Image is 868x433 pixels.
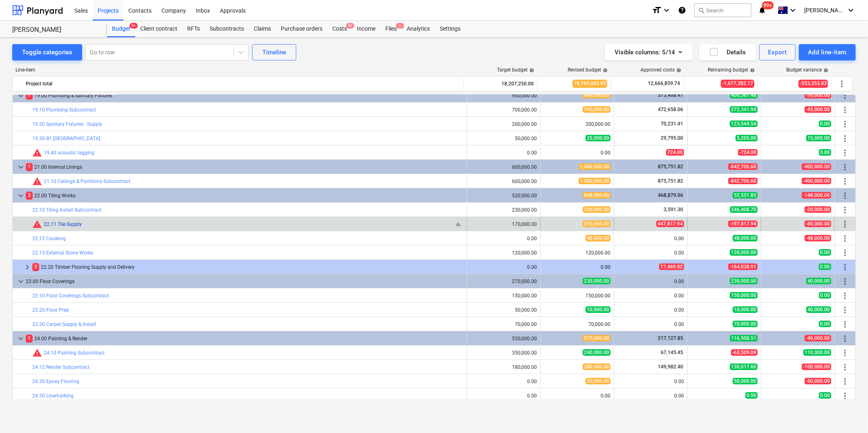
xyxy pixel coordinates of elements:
div: Approved costs [640,67,681,73]
div: 18,207,250.00 [467,77,534,90]
div: 120,000.00 [544,250,611,256]
a: Budget9+ [107,21,135,37]
span: keyboard_arrow_down [16,162,26,172]
span: More actions [840,205,850,215]
div: 0.00 [544,264,611,270]
span: 250,000.00 [583,221,611,227]
div: 70,000.00 [544,321,611,327]
span: keyboard_arrow_down [16,277,26,286]
div: 530,000.00 [470,336,537,341]
span: More actions [840,219,850,229]
a: Analytics [402,21,435,37]
span: 50,000.00 [586,378,611,384]
a: 22.11 Tile Supply [44,221,82,227]
a: 19.20 Sanitary Fixtures - Supply [32,121,102,127]
div: 950,000.00 [470,93,537,98]
span: help [601,68,608,73]
div: 150,000.00 [470,293,537,299]
button: Search [694,3,752,17]
a: 22.12 Caulking [32,236,66,241]
i: format_size [652,5,662,15]
div: 0.00 [544,150,611,156]
div: 350,000.00 [470,350,537,356]
span: 48,000.00 [586,235,611,241]
div: 21.00 Internal Linings [26,161,463,174]
span: 280,000.00 [583,364,611,370]
span: 5,205.00 [736,135,758,141]
div: Claims [249,21,276,37]
span: 0.00 [819,321,831,327]
span: 3 [26,192,33,199]
div: Remaining budget [708,67,755,73]
div: 170,000.00 [470,221,537,227]
span: More actions [840,291,850,301]
span: 272,341.94 [730,106,758,113]
span: 745,000.00 [583,106,611,113]
div: 520,000.00 [470,193,537,199]
span: 230,000.00 [583,278,611,284]
a: 24.12 Render Subcontract [32,364,89,370]
button: Visible columns:5/14 [605,44,693,60]
span: 3,591.30 [663,207,684,212]
span: 875,751.82 [657,178,684,184]
div: 200,000.00 [544,121,611,127]
a: 21.10 Ceilings & Partitions Subcontract [44,179,130,184]
span: 15,000.00 [806,135,831,141]
a: Client contract [135,21,182,37]
a: 24.10 Painting Subcontract [44,350,105,356]
span: More actions [840,105,850,115]
a: 19.30 B1 [GEOGRAPHIC_DATA] [32,136,100,141]
div: 120,000.00 [470,250,537,256]
span: -148,000.00 [802,192,831,199]
span: -1,677,382.17 [721,80,754,87]
div: 24.00 Painting & Render [26,332,463,345]
span: 240,000.00 [583,349,611,356]
div: 200,000.00 [470,121,537,127]
span: -30,000.00 [805,92,831,98]
div: 0.00 [617,279,684,284]
span: More actions [840,391,850,401]
a: 19.10 Plumbing Subcontract [32,107,96,113]
span: 250,000.00 [583,206,611,213]
a: Purchase orders [276,21,327,37]
span: More actions [840,162,850,172]
span: 52,551.85 [733,192,758,199]
div: Income [352,21,380,37]
i: keyboard_arrow_down [662,5,671,15]
span: 10,000.00 [733,306,758,313]
button: Export [759,44,796,60]
span: -400,000.00 [802,163,831,170]
div: 0.00 [617,236,684,241]
span: More actions [840,91,850,100]
span: 570,000.00 [583,335,611,341]
span: -100,000.00 [802,364,831,370]
span: keyboard_arrow_right [22,262,32,272]
span: help [675,68,681,73]
span: 0.00 [745,392,758,399]
div: 0.00 [617,393,684,399]
span: More actions [840,148,850,158]
i: keyboard_arrow_down [788,5,798,15]
span: 230,000.00 [730,278,758,284]
div: 0.00 [617,321,684,327]
div: Budget variance [786,67,828,73]
button: Details [699,44,756,60]
span: Committed costs exceed revised budget [32,176,42,186]
span: 48,000.00 [733,235,758,241]
span: 875,751.82 [657,164,684,170]
span: -164,038.91 [728,263,758,270]
span: 1 [396,23,404,29]
span: 447,817.94 [656,221,684,227]
span: -80,000.00 [805,221,831,227]
span: 120,000.00 [730,249,758,256]
span: help [748,68,755,73]
iframe: Chat Widget [827,394,868,433]
span: Committed costs exceed revised budget [32,348,42,358]
div: RFTs [182,21,205,37]
span: More actions [840,262,850,272]
span: 0.00 [819,249,831,256]
i: keyboard_arrow_down [846,5,856,15]
button: Add line-item [799,44,856,60]
span: 246,408.70 [730,206,758,213]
